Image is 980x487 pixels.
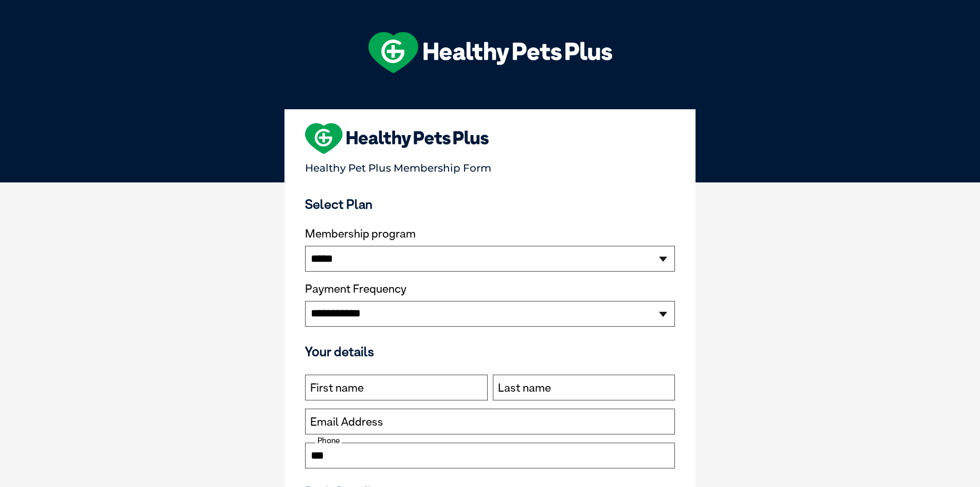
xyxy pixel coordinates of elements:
[315,436,342,445] label: Phone
[310,381,364,395] label: First name
[305,157,675,174] p: Healthy Pet Plus Membership Form
[305,227,675,241] label: Membership program
[305,123,489,154] img: heart-shape-hpp-logo-large.png
[305,196,675,212] h3: Select Plan
[498,381,551,395] label: Last name
[310,415,383,429] label: Email Address
[305,344,675,359] h3: Your details
[368,32,612,73] img: hpp-logo-landscape-green-white.png
[305,282,406,296] label: Payment Frequency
